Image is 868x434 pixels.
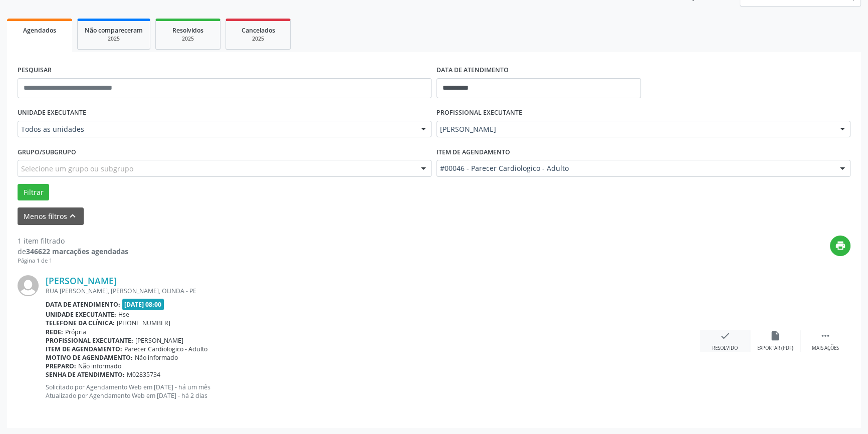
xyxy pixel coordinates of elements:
span: Resolvidos [172,26,203,35]
div: Resolvido [712,345,738,352]
span: #00046 - Parecer Cardiologico - Adulto [440,163,830,173]
div: 2025 [85,35,143,43]
span: [DATE] 08:00 [122,299,164,310]
span: Cancelados [242,26,275,35]
div: 2025 [163,35,213,43]
i: check [720,330,731,341]
p: Solicitado por Agendamento Web em [DATE] - há um mês Atualizado por Agendamento Web em [DATE] - h... [46,383,700,400]
div: de [18,246,128,257]
b: Unidade executante: [46,310,116,319]
div: 2025 [233,35,283,43]
button: Filtrar [18,184,49,201]
strong: 346622 marcações agendadas [26,247,128,256]
b: Telefone da clínica: [46,319,115,327]
span: Não compareceram [85,26,143,35]
img: img [18,275,39,296]
span: Hse [118,310,129,319]
div: Página 1 de 1 [18,257,128,265]
div: Mais ações [812,345,839,352]
b: Data de atendimento: [46,300,120,309]
span: Não informado [135,353,178,362]
i: print [835,240,846,251]
label: Item de agendamento [437,144,510,160]
i: insert_drive_file [770,330,781,341]
label: PROFISSIONAL EXECUTANTE [437,105,522,121]
i: keyboard_arrow_up [67,210,78,222]
label: UNIDADE EXECUTANTE [18,105,86,121]
span: [PERSON_NAME] [440,124,830,134]
label: Grupo/Subgrupo [18,144,76,160]
b: Rede: [46,328,63,336]
b: Item de agendamento: [46,345,122,353]
span: Selecione um grupo ou subgrupo [21,163,133,174]
span: [PHONE_NUMBER] [117,319,170,327]
b: Motivo de agendamento: [46,353,133,362]
span: Todos as unidades [21,124,411,134]
b: Preparo: [46,362,76,370]
span: Própria [65,328,86,336]
span: Agendados [23,26,56,35]
label: PESQUISAR [18,63,52,78]
span: M02835734 [127,370,160,379]
div: 1 item filtrado [18,236,128,246]
span: Parecer Cardiologico - Adulto [124,345,207,353]
div: RUA [PERSON_NAME], [PERSON_NAME], OLINDA - PE [46,287,700,295]
span: Não informado [78,362,121,370]
b: Profissional executante: [46,336,133,345]
a: [PERSON_NAME] [46,275,117,286]
div: Exportar (PDF) [757,345,793,352]
b: Senha de atendimento: [46,370,125,379]
span: [PERSON_NAME] [135,336,183,345]
i:  [820,330,831,341]
button: print [830,236,850,256]
label: DATA DE ATENDIMENTO [437,63,509,78]
button: Menos filtroskeyboard_arrow_up [18,207,84,225]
